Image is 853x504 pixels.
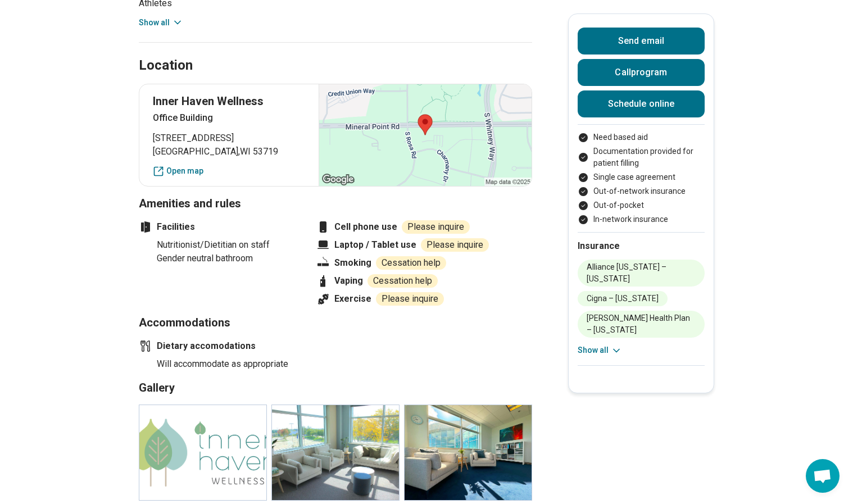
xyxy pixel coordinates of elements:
[578,131,705,225] ul: Payment options
[334,238,416,252] span: Laptop / Tablet use
[578,28,705,55] button: Send email
[153,111,305,125] p: Office Building
[402,220,470,234] span: Please inquire
[578,131,705,143] li: Need based aid
[157,252,296,265] li: Gender neutral bathroom
[157,238,296,252] li: Nutritionist/Dietitian on staff
[139,56,193,75] h2: Location
[139,17,183,29] button: Show all
[421,238,489,252] span: Please inquire
[367,274,438,288] span: Cessation help
[334,274,363,288] span: Vaping
[271,405,400,501] img: Inner Haven Wellness, Inner Haven Wellness, image 2
[376,256,446,270] span: Cessation help
[139,380,532,396] h3: Gallery
[806,459,840,493] a: Open chat
[139,196,532,211] h3: Amenities and rules
[578,260,705,287] li: Alliance [US_STATE] – [US_STATE]
[404,405,532,501] img: Inner Haven Wellness, Inner Haven Wellness, image 3
[139,339,296,353] h4: Dietary accomodations
[578,311,705,338] li: [PERSON_NAME] Health Plan – [US_STATE]
[578,291,668,306] li: Cigna – [US_STATE]
[578,185,705,197] li: Out-of-network insurance
[334,256,371,270] span: Smoking
[139,315,532,330] h3: Accommodations
[578,171,705,183] li: Single case agreement
[578,239,705,253] h2: Insurance
[153,93,305,109] p: Inner Haven Wellness
[578,344,622,356] button: Show all
[139,405,267,501] img: Inner Haven Wellness, Inner Haven Wellness, image 1
[153,131,305,145] span: [STREET_ADDRESS]
[578,90,705,117] a: Schedule online
[334,220,397,234] span: Cell phone use
[578,199,705,211] li: Out-of-pocket
[157,357,296,371] li: Will accommodate as appropriate
[578,214,705,225] li: In-network insurance
[153,165,305,177] a: Open map
[578,146,705,169] li: Documentation provided for patient filling
[139,220,296,234] h4: Facilities
[153,145,305,158] span: [GEOGRAPHIC_DATA] , WI 53719
[376,292,444,306] span: Please inquire
[334,292,371,306] span: Exercise
[578,59,705,86] button: Callprogram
